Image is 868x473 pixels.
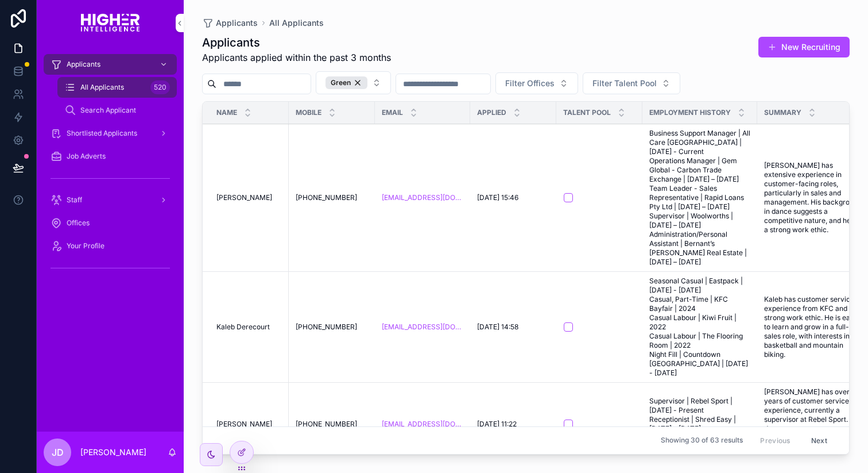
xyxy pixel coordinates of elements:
[296,193,368,202] a: [PHONE_NUMBER]
[296,108,321,117] span: Mobile
[758,37,850,57] button: New Recruiting
[382,193,463,202] a: [EMAIL_ADDRESS][DOMAIN_NAME]
[44,146,177,167] a: Job Adverts
[325,76,367,89] div: Green
[477,322,518,332] span: [DATE] 14:58
[202,17,258,29] a: Applicants
[296,420,357,429] span: [PHONE_NUMBER]
[661,436,743,445] span: Showing 30 of 63 results
[495,72,578,94] button: Select Button
[216,322,270,332] span: Kaleb Derecourt
[67,60,100,69] span: Applicants
[325,76,367,89] button: Unselect GREEN
[563,108,611,117] span: Talent Pool
[764,295,865,359] a: Kaleb has customer service experience from KFC and a strong work ethic. He is eager to learn and ...
[296,420,368,429] a: [PHONE_NUMBER]
[67,152,106,161] span: Job Adverts
[296,193,357,202] span: [PHONE_NUMBER]
[67,195,82,205] span: Staff
[382,108,403,117] span: Email
[296,322,357,332] span: [PHONE_NUMBER]
[202,34,391,51] h1: Applicants
[67,218,90,228] span: Offices
[216,420,272,429] span: [PERSON_NAME]
[477,193,549,202] a: [DATE] 15:46
[202,51,391,64] span: Applicants applied within the past 3 months
[649,108,731,117] span: Employment History
[583,72,680,94] button: Select Button
[216,193,272,202] span: [PERSON_NAME]
[67,241,104,251] span: Your Profile
[216,193,282,202] a: [PERSON_NAME]
[316,71,391,94] button: Select Button
[216,322,282,332] a: Kaleb Derecourt
[382,420,463,429] a: [EMAIL_ADDRESS][DOMAIN_NAME]
[52,445,64,459] span: JD
[649,276,750,378] a: Seasonal Casual | Eastpack | [DATE] - [DATE] Casual, Part-Time | KFC Bayfair | 2024 Casual Labour...
[764,387,865,461] a: [PERSON_NAME] has over 5 years of customer service experience, currently a supervisor at Rebel Sp...
[477,108,506,117] span: Applied
[44,236,177,256] a: Your Profile
[80,106,136,115] span: Search Applicant
[477,420,549,429] a: [DATE] 11:22
[764,108,801,117] span: Summary
[382,322,463,332] a: [EMAIL_ADDRESS][DOMAIN_NAME]
[150,80,170,94] div: 520
[764,161,865,234] a: [PERSON_NAME] has extensive experience in customer-facing roles, particularly in sales and manage...
[477,420,517,429] span: [DATE] 11:22
[80,83,124,92] span: All Applicants
[44,123,177,144] a: Shortlisted Applicants
[269,17,324,29] a: All Applicants
[296,322,368,332] a: [PHONE_NUMBER]
[477,322,549,332] a: [DATE] 14:58
[216,420,282,429] a: [PERSON_NAME]
[44,213,177,233] a: Offices
[592,78,657,89] span: Filter Talent Pool
[67,129,137,138] span: Shortlisted Applicants
[505,78,555,89] span: Filter Offices
[477,193,518,202] span: [DATE] 15:46
[649,397,750,452] a: Supervisor | Rebel Sport | [DATE] - Present Receptionist | Shred Easy | [DATE] - [DATE] Customer ...
[44,190,177,210] a: Staff
[649,129,750,267] a: Business Support Manager | All Care [GEOGRAPHIC_DATA] | [DATE] - Current Operations Manager | Gem...
[57,100,177,121] a: Search Applicant
[216,17,258,29] span: Applicants
[37,46,184,292] div: scrollable content
[44,54,177,75] a: Applicants
[216,108,237,117] span: Name
[803,432,835,449] button: Next
[57,77,177,98] a: All Applicants520
[80,447,146,458] p: [PERSON_NAME]
[81,14,139,32] img: App logo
